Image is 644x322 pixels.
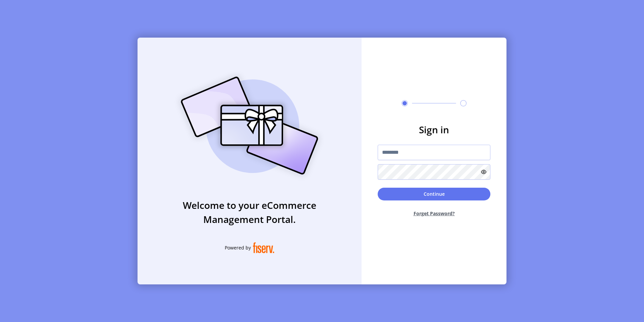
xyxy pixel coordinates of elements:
button: Continue [378,188,490,200]
h3: Welcome to your eCommerce Management Portal. [138,198,362,226]
h3: Sign in [378,123,490,137]
button: Forget Password? [378,204,490,222]
span: Powered by [225,244,251,251]
img: card_Illustration.svg [171,69,328,182]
